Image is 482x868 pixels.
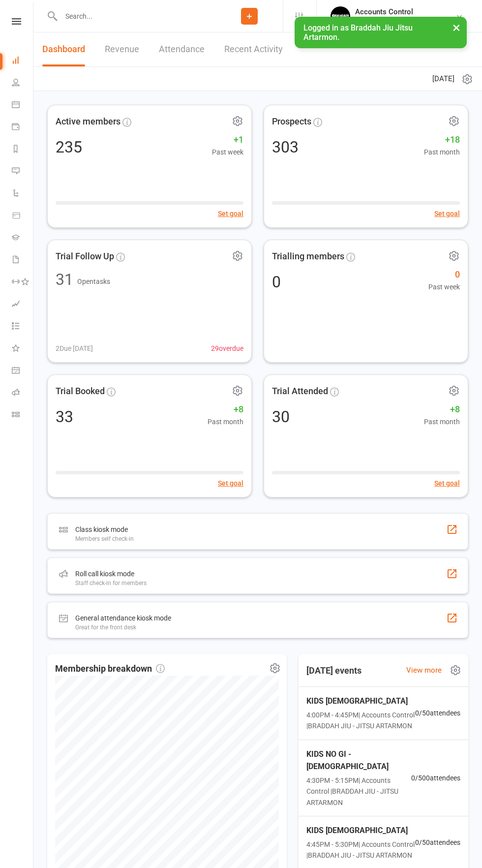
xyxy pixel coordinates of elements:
span: 4:00PM - 4:45PM | Accounts Control | BRADDAH JIU - JITSU ARTARMON [306,710,415,732]
div: Members self check-in [75,535,134,542]
span: +8 [208,403,243,417]
span: 0 [428,268,460,282]
a: Product Sales [12,205,34,227]
a: Assessments [12,294,34,316]
span: Prospects [272,115,311,129]
span: +1 [212,133,243,147]
div: [PERSON_NAME] Jitsu Artarmon [355,16,455,25]
div: 0 [272,274,281,290]
span: Logged in as Braddah Jiu Jitsu Artarmon. [303,23,413,42]
button: × [448,17,465,38]
img: thumb_image1701918351.png [331,6,350,26]
span: Trial Follow Up [56,249,114,264]
span: KIDS NO GI - [DEMOGRAPHIC_DATA] [306,748,411,773]
span: Past month [424,416,460,427]
button: Set goal [218,208,243,219]
button: Set goal [218,478,243,489]
button: Set goal [434,208,460,219]
div: 235 [56,139,82,155]
span: Open tasks [77,278,110,285]
a: Payments [12,117,34,139]
span: Past week [428,281,460,292]
span: +8 [424,403,460,417]
div: General attendance kiosk mode [75,612,171,624]
a: Dashboard [12,50,34,72]
a: Reports [12,139,34,161]
span: Past month [424,147,460,157]
span: 0 / 50 attendees [415,837,460,848]
span: +18 [424,133,460,147]
a: View more [406,664,442,676]
span: Trialling members [272,249,344,264]
span: 0 / 50 attendees [415,708,460,718]
span: Trial Attended [272,384,328,399]
span: 4:30PM - 5:15PM | Accounts Control | BRADDAH JIU - JITSU ARTARMON [306,775,411,808]
span: KIDS [DEMOGRAPHIC_DATA] [306,824,415,837]
span: Past week [212,147,243,157]
span: Trial Booked [56,384,105,399]
div: 30 [272,409,290,425]
span: KIDS [DEMOGRAPHIC_DATA] [306,695,415,708]
h3: [DATE] events [299,662,369,680]
a: Calendar [12,94,34,117]
a: People [12,72,34,94]
a: Roll call kiosk mode [12,382,34,404]
span: [DATE] [432,73,454,85]
span: Active members [56,115,120,129]
div: 33 [56,409,73,425]
span: Past month [208,416,243,427]
div: 303 [272,139,299,155]
div: Great for the front desk [75,624,171,631]
span: 2 Due [DATE] [56,343,93,354]
input: Search... [58,9,216,23]
div: 31 [56,272,73,287]
a: General attendance kiosk mode [12,360,34,382]
span: 0 / 500 attendees [411,773,460,783]
button: Set goal [434,478,460,489]
span: 4:45PM - 5:30PM | Accounts Control | BRADDAH JIU - JITSU ARTARMON [306,839,415,861]
div: Staff check-in for members [75,580,147,587]
div: Class kiosk mode [75,524,134,535]
div: Roll call kiosk mode [75,568,147,580]
span: Membership breakdown [55,662,165,676]
span: 29 overdue [211,343,243,354]
div: Accounts Control [355,7,455,16]
a: Class kiosk mode [12,404,34,427]
a: What's New [12,338,34,360]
